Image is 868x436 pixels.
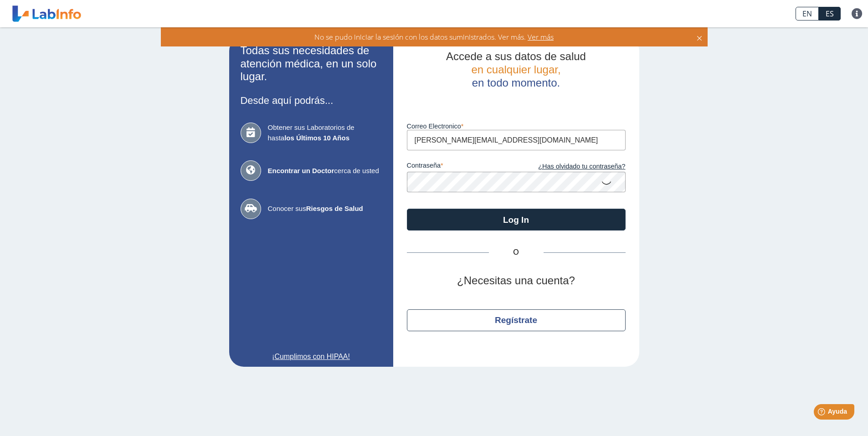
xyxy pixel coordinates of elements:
button: Regístrate [407,309,626,331]
label: Correo Electronico [407,123,626,130]
span: O [489,247,544,258]
h2: ¿Necesitas una cuenta? [407,274,626,287]
a: ES [819,7,841,21]
span: en todo momento. [472,77,560,89]
a: EN [796,7,819,21]
span: Accede a sus datos de salud [446,50,586,62]
b: Encontrar un Doctor [268,167,334,174]
b: Riesgos de Salud [306,205,363,212]
iframe: Help widget launcher [787,400,858,426]
b: los Últimos 10 Años [284,134,349,142]
a: ¡Cumplimos con HIPAA! [241,351,382,362]
h3: Desde aquí podrás... [241,95,382,106]
span: Ver más [526,32,554,42]
h2: Todas sus necesidades de atención médica, en un solo lugar. [241,44,382,83]
span: cerca de usted [268,166,382,176]
span: Conocer sus [268,204,382,214]
label: contraseña [407,162,516,172]
span: en cualquier lugar, [471,63,560,76]
a: ¿Has olvidado tu contraseña? [516,162,626,172]
span: No se pudo iniciar la sesión con los datos suministrados. Ver más. [314,32,526,42]
button: Log In [407,209,626,231]
span: Obtener sus Laboratorios de hasta [268,123,382,143]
